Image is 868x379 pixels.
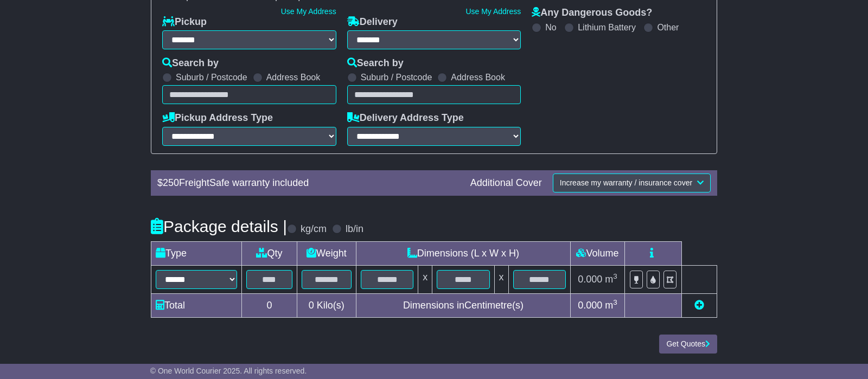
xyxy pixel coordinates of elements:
label: Other [657,22,679,33]
a: Add new item [694,300,704,311]
label: Search by [347,57,404,69]
label: No [545,22,556,33]
span: 0.000 [578,300,602,311]
td: Dimensions in Centimetre(s) [356,293,570,317]
sup: 3 [613,298,617,306]
label: Pickup [162,16,207,28]
span: 250 [163,177,179,188]
label: Delivery [347,16,398,28]
a: Use My Address [281,7,336,16]
label: Suburb / Postcode [176,72,247,82]
span: m [605,274,617,285]
label: Address Book [451,72,505,82]
span: 0 [309,300,314,311]
label: Search by [162,57,219,69]
label: Lithium Battery [578,22,636,33]
h4: Package details | [151,217,287,235]
td: Qty [242,241,297,265]
label: Suburb / Postcode [361,72,432,82]
button: Get Quotes [659,335,717,354]
label: kg/cm [301,223,327,235]
td: Volume [570,241,624,265]
label: Pickup Address Type [162,112,273,124]
td: Type [151,241,242,265]
td: 0 [242,293,297,317]
sup: 3 [613,272,617,280]
td: Kilo(s) [297,293,356,317]
td: x [494,265,508,293]
td: Dimensions (L x W x H) [356,241,570,265]
span: © One World Courier 2025. All rights reserved. [150,367,307,375]
td: Weight [297,241,356,265]
td: Total [151,293,242,317]
label: lb/in [346,223,363,235]
button: Increase my warranty / insurance cover [553,174,711,192]
div: Additional Cover [465,177,547,189]
span: Increase my warranty / insurance cover [560,178,692,187]
label: Address Book [266,72,321,82]
div: $ FreightSafe warranty included [152,177,465,189]
span: m [605,300,617,311]
label: Any Dangerous Goods? [532,7,652,19]
td: x [418,265,432,293]
span: 0.000 [578,274,602,285]
a: Use My Address [465,7,521,16]
label: Delivery Address Type [347,112,464,124]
